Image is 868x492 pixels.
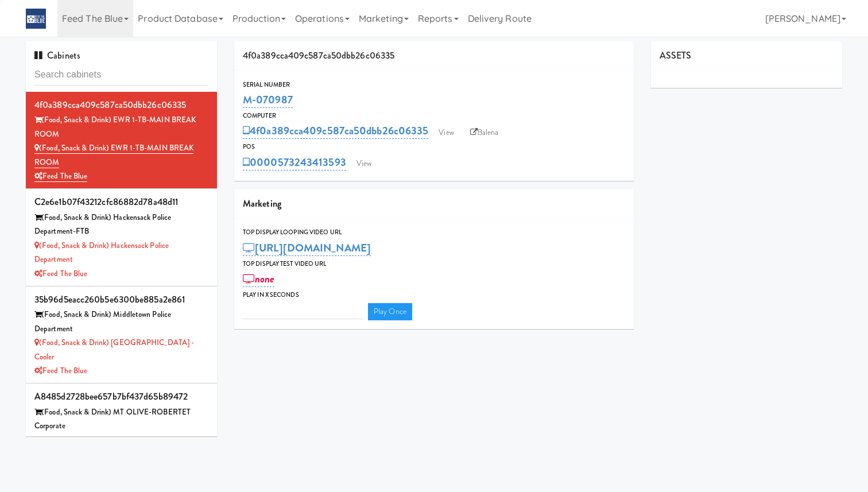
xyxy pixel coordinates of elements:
a: Balena [464,124,505,141]
input: Search cabinets [34,64,208,86]
div: Computer [243,110,625,122]
a: 4f0a389cca409c587ca50dbb26c06335 [243,123,428,139]
div: 4f0a389cca409c587ca50dbb26c06335 [234,41,634,71]
a: (Food, Snack & Drink) [GEOGRAPHIC_DATA] - Cooler [34,337,194,362]
a: 0000573243413593 [243,154,346,171]
div: a8485d2728bee657b7bf437d65b89472 [34,388,208,405]
a: View [433,124,459,141]
a: Play Once [368,303,412,320]
div: POS [243,141,625,153]
div: Serial Number [243,79,625,91]
div: Top Display Test Video Url [243,258,625,270]
div: Top Display Looping Video Url [243,227,625,238]
div: 4f0a389cca409c587ca50dbb26c06335 [34,96,208,114]
a: View [351,155,377,172]
a: none [243,271,274,287]
a: (Food, Snack & Drink) MT OLIVE-ROBERTET Corporate [34,435,188,460]
a: [URL][DOMAIN_NAME] [243,240,371,256]
span: ASSETS [660,49,692,62]
a: M-070987 [243,92,293,108]
div: (Food, Snack & Drink) MT OLIVE-ROBERTET Corporate [34,405,208,433]
span: Marketing [243,197,281,210]
div: (Food, Snack & Drink) Hackensack Police Department-FTB [34,211,208,239]
a: Feed The Blue [34,268,87,279]
a: (Food, Snack & Drink) Hackensack Police Department [34,240,169,265]
div: Play in X seconds [243,289,625,301]
li: 4f0a389cca409c587ca50dbb26c06335(Food, Snack & Drink) EWR 1-TB-MAIN BREAK ROOM (Food, Snack & Dri... [26,92,217,189]
a: Feed The Blue [34,171,87,182]
div: (Food, Snack & Drink) Middletown Police Department [34,308,208,336]
a: (Food, Snack & Drink) EWR 1-TB-MAIN BREAK ROOM [34,142,193,168]
span: Cabinets [34,49,80,62]
img: Micromart [26,9,46,29]
a: Feed The Blue [34,365,87,376]
li: 35b96d5eacc260b5e6300be885a2e861(Food, Snack & Drink) Middletown Police Department (Food, Snack &... [26,286,217,384]
li: a8485d2728bee657b7bf437d65b89472(Food, Snack & Drink) MT OLIVE-ROBERTET Corporate (Food, Snack & ... [26,383,217,481]
div: c2e6e1b07f43212cfc86882d78a48d11 [34,193,208,211]
div: 35b96d5eacc260b5e6300be885a2e861 [34,291,208,308]
li: c2e6e1b07f43212cfc86882d78a48d11(Food, Snack & Drink) Hackensack Police Department-FTB (Food, Sna... [26,189,217,286]
div: (Food, Snack & Drink) EWR 1-TB-MAIN BREAK ROOM [34,113,208,141]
